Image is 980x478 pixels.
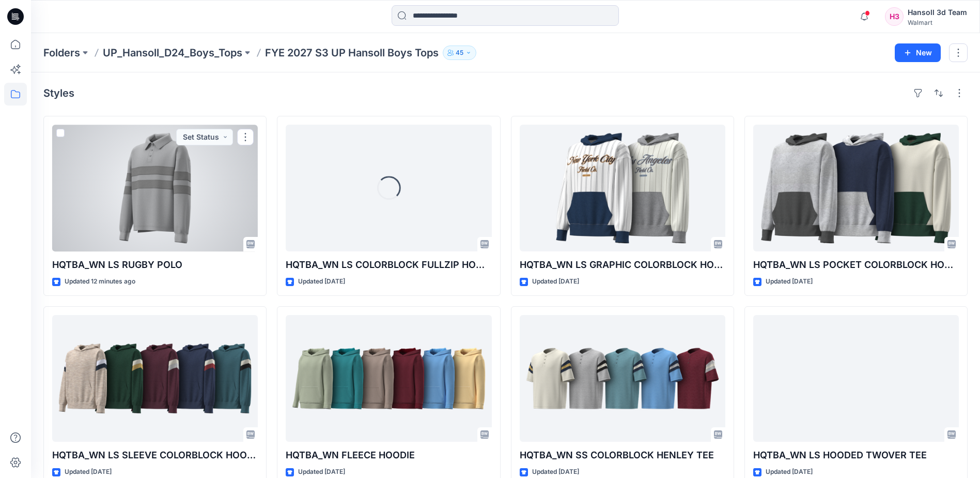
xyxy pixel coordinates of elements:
p: HQTBA_WN SS COLORBLOCK HENLEY TEE [520,448,725,462]
a: HQTBA_WN SS COLORBLOCK HENLEY TEE [520,315,725,442]
p: Updated [DATE] [65,467,112,477]
div: H3 [885,7,904,26]
a: HQTBA_WN LS SLEEVE COLORBLOCK HOODIE [52,315,258,442]
p: Updated [DATE] [298,467,345,477]
p: FYE 2027 S3 UP Hansoll Boys Tops [265,46,439,60]
button: New [895,43,941,62]
p: Updated [DATE] [766,276,813,287]
button: 45 [443,46,476,60]
h4: Styles [43,87,74,99]
p: Updated [DATE] [532,467,579,477]
div: Hansoll 3d Team [908,6,967,19]
p: Updated [DATE] [298,276,345,287]
a: HQTBA_WN LS RUGBY POLO [52,125,258,251]
p: 45 [456,47,463,58]
p: Updated 12 minutes ago [65,276,135,287]
a: HQTBA_WN FLEECE HOODIE [286,315,491,442]
p: HQTBA_WN LS COLORBLOCK FULLZIP HOODIE [286,258,491,272]
p: Updated [DATE] [532,276,579,287]
p: HQTBA_WN FLEECE HOODIE [286,448,491,462]
p: HQTBA_WN LS SLEEVE COLORBLOCK HOODIE [52,448,258,462]
a: Folders [43,46,80,60]
p: HQTBA_WN LS RUGBY POLO [52,258,258,272]
a: HQTBA_WN LS GRAPHIC COLORBLOCK HOODIE [520,125,725,251]
p: HQTBA_WN LS GRAPHIC COLORBLOCK HOODIE [520,258,725,272]
p: Updated [DATE] [766,467,813,477]
a: UP_Hansoll_D24_Boys_Tops [103,46,242,60]
a: HQTBA_WN LS POCKET COLORBLOCK HOODIE [753,125,959,251]
div: Walmart [908,19,967,26]
p: HQTBA_WN LS POCKET COLORBLOCK HOODIE [753,258,959,272]
p: HQTBA_WN LS HOODED TWOVER TEE [753,448,959,462]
